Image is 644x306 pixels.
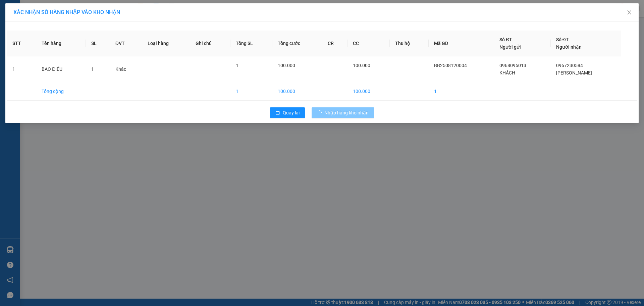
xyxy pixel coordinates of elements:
span: Nhập hàng kho nhận [324,109,369,116]
th: SL [86,31,110,56]
span: KHÁCH [499,70,515,75]
span: XÁC NHẬN SỐ HÀNG NHẬP VÀO KHO NHẬN [13,9,120,15]
td: 100.000 [272,82,322,101]
span: loading [317,110,324,115]
span: Số ĐT [556,37,569,42]
td: BAO ĐIỀU [36,56,86,82]
span: Người nhận [556,44,582,50]
th: Mã GD [429,31,494,56]
th: Tổng cước [272,31,322,56]
span: 1 [91,66,94,72]
span: close [627,10,632,15]
button: Close [620,3,639,22]
th: STT [7,31,36,56]
td: 1 [7,56,36,82]
span: 0967230584 [556,63,583,68]
td: 1 [230,82,272,101]
button: Nhập hàng kho nhận [312,107,374,118]
button: rollbackQuay lại [270,107,305,118]
th: Thu hộ [390,31,429,56]
th: Loại hàng [142,31,190,56]
td: Tổng cộng [36,82,86,101]
span: 0968095013 [499,63,526,68]
th: CR [322,31,347,56]
td: 100.000 [347,82,390,101]
span: 100.000 [278,63,295,68]
th: ĐVT [110,31,142,56]
td: Khác [110,56,142,82]
span: rollback [275,110,280,116]
span: [PERSON_NAME] [556,70,592,75]
th: Tổng SL [230,31,272,56]
th: Tên hàng [36,31,86,56]
span: Người gửi [499,44,521,50]
td: 1 [429,82,494,101]
span: Quay lại [283,109,300,116]
span: 1 [236,63,238,68]
span: BB2508120004 [434,63,467,68]
th: Ghi chú [190,31,230,56]
span: 100.000 [353,63,370,68]
span: Số ĐT [499,37,512,42]
th: CC [347,31,390,56]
